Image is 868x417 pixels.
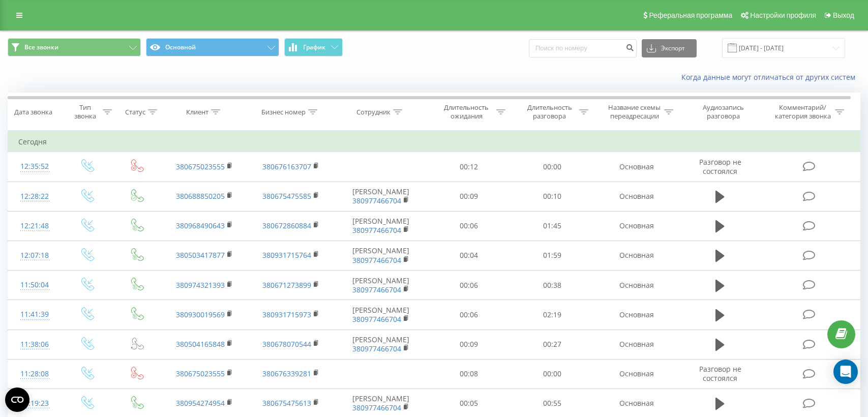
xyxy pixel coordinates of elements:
td: 00:09 [427,182,511,211]
td: Основная [593,330,680,359]
a: 380977466704 [352,344,401,353]
td: 00:06 [427,300,511,330]
td: Основная [593,152,680,182]
td: Сегодня [8,132,860,152]
td: Основная [593,359,680,389]
a: 380931715973 [262,310,311,319]
div: 12:28:22 [18,187,51,206]
td: [PERSON_NAME] [334,182,427,211]
a: 380977466704 [352,196,401,205]
a: 380676163707 [262,162,311,171]
div: Open Intercom Messenger [833,360,858,384]
a: 380968490643 [176,221,225,230]
a: 380675023555 [176,369,225,378]
a: Когда данные могут отличаться от других систем [681,72,860,82]
button: Основной [146,38,279,56]
td: 00:04 [427,241,511,270]
td: 00:09 [427,330,511,359]
td: 00:10 [511,182,594,211]
a: 380977466704 [352,403,401,412]
span: Все звонки [24,43,58,51]
a: 380671273899 [262,280,311,290]
td: [PERSON_NAME] [334,241,427,270]
td: 00:00 [511,359,594,389]
a: 380931715764 [262,250,311,260]
button: Open CMP widget [5,388,29,412]
td: 00:06 [427,211,511,241]
a: 380977466704 [352,314,401,324]
div: 11:28:08 [18,364,51,384]
a: 380977466704 [352,285,401,294]
a: 380977466704 [352,225,401,235]
div: 11:41:39 [18,305,51,324]
td: 00:12 [427,152,511,182]
td: Основная [593,300,680,330]
a: 380675475613 [262,398,311,408]
div: Длительность ожидания [439,103,494,121]
button: Экспорт [642,39,697,57]
td: Основная [593,271,680,300]
td: 02:19 [511,300,594,330]
td: 00:00 [511,152,594,182]
td: Основная [593,241,680,270]
td: 00:06 [427,271,511,300]
input: Поиск по номеру [529,39,637,57]
a: 380954274954 [176,398,225,408]
td: 00:38 [511,271,594,300]
a: 380676339281 [262,369,311,378]
td: [PERSON_NAME] [334,271,427,300]
div: Комментарий/категория звонка [773,103,832,121]
span: Реферальная программа [649,11,732,19]
td: [PERSON_NAME] [334,211,427,241]
a: 380504165848 [176,339,225,349]
div: Клиент [186,108,208,116]
a: 380672860884 [262,221,311,230]
td: Основная [593,211,680,241]
a: 380930019569 [176,310,225,319]
div: Дата звонка [14,108,52,116]
div: Сотрудник [356,108,391,116]
div: 11:19:23 [18,394,51,413]
span: Разговор не состоялся [699,364,741,383]
td: [PERSON_NAME] [334,300,427,330]
a: 380678070544 [262,339,311,349]
div: 12:07:18 [18,246,51,265]
a: 380675475585 [262,191,311,201]
a: 380675023555 [176,162,225,171]
td: [PERSON_NAME] [334,330,427,359]
div: Статус [125,108,145,116]
a: 380688850205 [176,191,225,201]
div: Тип звонка [70,103,100,121]
td: 01:59 [511,241,594,270]
a: 380977466704 [352,255,401,265]
a: 380974321393 [176,280,225,290]
div: 12:21:48 [18,216,51,236]
td: 01:45 [511,211,594,241]
div: 11:50:04 [18,275,51,295]
div: Длительность разговора [522,103,577,121]
td: Основная [593,182,680,211]
div: 11:38:06 [18,335,51,354]
span: Разговор не состоялся [699,157,741,176]
span: Настройки профиля [750,11,816,19]
span: График [303,44,325,51]
div: Аудиозапись разговора [691,103,757,121]
div: Название схемы переадресации [607,103,662,121]
div: 12:35:52 [18,157,51,176]
span: Выход [833,11,854,19]
div: Бизнес номер [261,108,306,116]
a: 380503417877 [176,250,225,260]
button: График [284,38,343,56]
td: 00:27 [511,330,594,359]
button: Все звонки [8,38,141,56]
td: 00:08 [427,359,511,389]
